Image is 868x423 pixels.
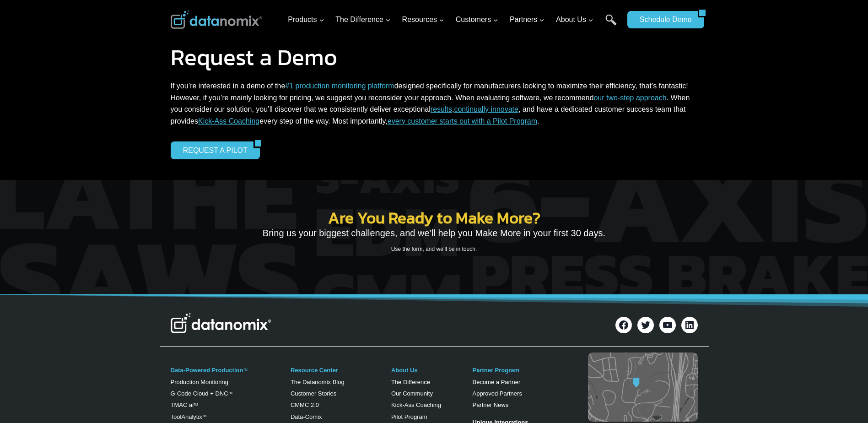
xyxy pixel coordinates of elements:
[228,245,640,254] p: Use the form, and we’ll be in touch.
[194,403,198,406] sup: TM
[510,14,545,26] span: Partners
[285,82,394,90] a: #1 production monitoring platform
[472,401,508,408] a: Partner News
[171,413,202,420] a: ToolAnalytix
[391,367,418,374] a: About Us
[228,210,640,226] h2: Are You Ready to Make More?
[627,11,698,28] a: Schedule Demo
[472,367,519,374] a: Partner Program
[605,14,617,35] a: Search
[171,401,198,408] a: TMAC aiTM
[456,14,498,26] span: Customers
[291,379,345,385] a: The Datanomix Blog
[243,368,247,371] a: TM
[288,14,324,26] span: Products
[171,390,232,397] a: G-Code Cloud + DNCTM
[291,390,336,397] a: Customer Stories
[228,226,640,240] p: Bring us your biggest challenges, and we’ll help you Make More in your first 30 days.
[202,414,206,418] a: TM
[593,94,666,102] a: our two-step approach
[198,117,259,125] a: Kick-Ass Coaching
[171,313,271,333] img: Datanomix Logo
[171,46,698,69] h1: Request a Demo
[171,379,228,385] a: Production Monitoring
[472,390,522,397] a: Approved Partners
[391,413,427,420] a: Pilot Program
[402,14,444,26] span: Resources
[284,5,623,35] nav: Primary Navigation
[291,401,319,408] a: CMMC 2.0
[228,391,232,395] sup: TM
[171,367,243,374] a: Data-Powered Production
[391,390,433,397] a: Our Community
[391,379,430,385] a: The Difference
[588,352,698,422] img: Datanomix map image
[171,141,253,159] a: REQUEST A PILOT
[431,105,452,113] a: results
[171,11,262,29] img: Datanomix
[388,117,537,125] a: every customer starts out with a Pilot Program
[472,379,520,385] a: Become a Partner
[291,367,338,374] a: Resource Center
[454,105,518,113] a: continually innovate
[171,80,698,127] p: If you’re interested in a demo of the designed specifically for manufacturers looking to maximize...
[291,413,322,420] a: Data-Comix
[556,14,593,26] span: About Us
[335,14,391,26] span: The Difference
[391,401,441,408] a: Kick-Ass Coaching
